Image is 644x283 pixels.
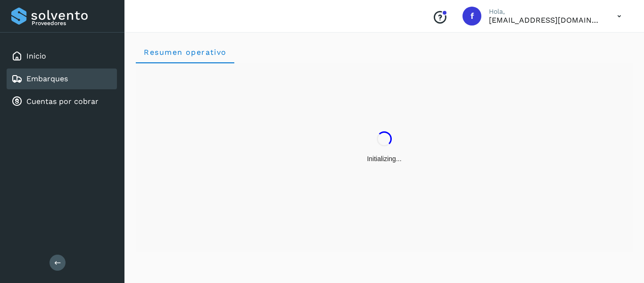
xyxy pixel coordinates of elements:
p: Proveedores [32,20,113,26]
a: Embarques [26,74,68,83]
p: finanzastransportesperez@gmail.com [489,16,602,25]
a: Cuentas por cobrar [26,97,99,106]
span: Resumen operativo [143,48,227,57]
p: Hola, [489,8,602,16]
div: Inicio [7,46,117,67]
a: Inicio [26,51,46,60]
div: Cuentas por cobrar [7,91,117,112]
div: Embarques [7,69,117,89]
